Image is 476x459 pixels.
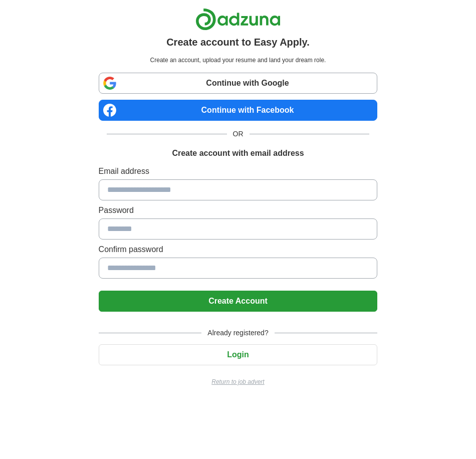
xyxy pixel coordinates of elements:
[99,165,378,177] label: Email address
[99,291,378,312] button: Create Account
[227,129,250,139] span: OR
[201,328,274,338] span: Already registered?
[99,204,378,216] label: Password
[99,377,378,386] a: Return to job advert
[166,35,310,50] h1: Create account to Easy Apply.
[195,8,281,31] img: Adzuna logo
[172,147,304,159] h1: Create account with email address
[99,73,378,94] a: Continue with Google
[101,56,376,65] p: Create an account, upload your resume and land your dream role.
[99,344,378,365] button: Login
[99,244,378,256] label: Confirm password
[99,100,378,121] a: Continue with Facebook
[99,350,378,359] a: Login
